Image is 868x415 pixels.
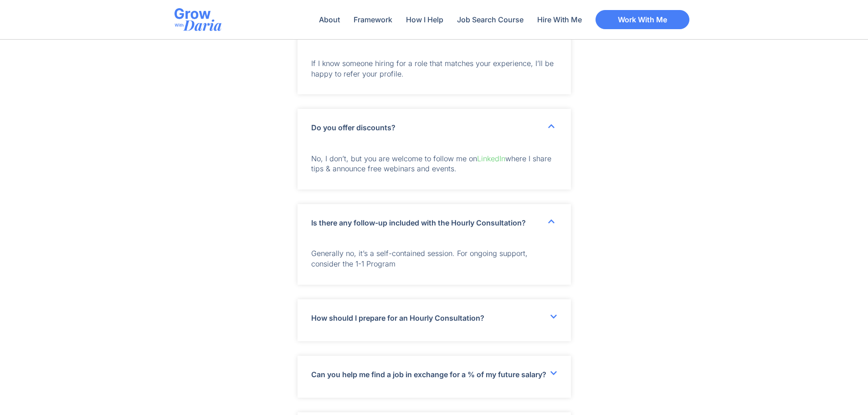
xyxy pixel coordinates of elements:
[311,154,557,174] p: No, I don’t, but you are welcome to follow me on where I share tips & announce free webinars and ...
[311,313,484,323] a: How should I prepare for an Hourly Consultation?
[533,9,586,30] a: Hire With Me
[311,58,557,79] p: If I know someone hiring for a role that matches your experience, I’ll be happy to refer your pro...
[477,154,505,163] a: LinkedIn
[311,218,526,227] a: Is there any follow-up included with the Hourly Consultation?
[298,147,571,190] div: Do you offer discounts?
[298,204,571,241] div: Is there any follow-up included with the Hourly Consultation?
[298,51,571,94] div: Do you help connect me directly with hiring managers at my target companies?
[311,248,557,269] p: Generally no, it’s a self-contained session. For ongoing support, consider the 1-1 Program
[311,123,395,132] a: Do you offer discounts?
[618,16,667,23] span: Work With Me
[298,299,571,341] div: How should I prepare for an Hourly Consultation?
[401,9,448,30] a: How I Help
[311,370,546,379] a: Can you help me find a job in exchange for a % of my future salary?
[298,109,571,146] div: Do you offer discounts?
[298,241,571,284] div: Is there any follow-up included with the Hourly Consultation?
[314,9,344,30] a: About
[298,356,571,398] div: Can you help me find a job in exchange for a % of my future salary?
[314,9,586,30] nav: Menu
[596,10,689,29] a: Work With Me
[349,9,397,30] a: Framework
[452,9,528,30] a: Job Search Course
